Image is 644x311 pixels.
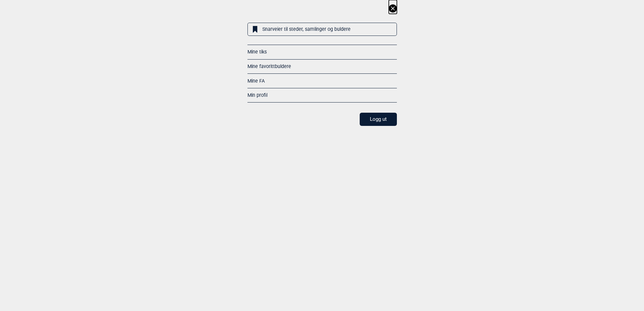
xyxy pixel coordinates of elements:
[247,64,291,69] a: Mine favorittbuldere
[360,113,397,126] button: Logg ut
[247,92,267,98] a: Min profil
[247,23,397,36] a: Snarveier til steder, samlinger og buldere
[247,49,267,54] a: Mine tiks
[247,78,265,84] a: Mine FA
